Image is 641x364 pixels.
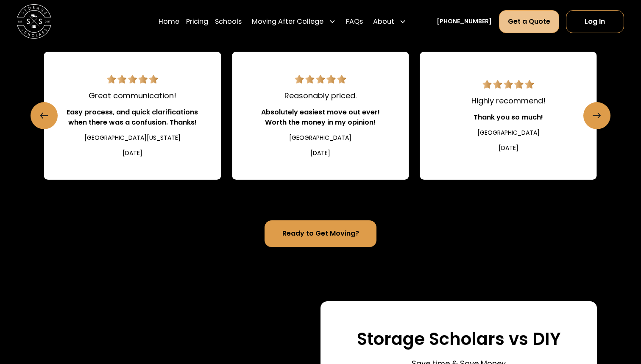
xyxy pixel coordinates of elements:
[17,4,51,39] img: Storage Scholars main logo
[346,9,363,33] a: FAQs
[499,144,518,153] div: [DATE]
[471,95,546,106] div: Highly recommend!
[31,102,58,129] a: Previous slide
[289,133,351,142] div: [GEOGRAPHIC_DATA]
[84,133,181,142] div: [GEOGRAPHIC_DATA][US_STATE]
[44,52,221,180] div: 8 / 22
[357,329,561,349] h3: Storage Scholars vs DIY
[566,10,624,33] a: Log In
[370,9,410,33] div: About
[437,17,492,26] a: [PHONE_NUMBER]
[186,9,208,33] a: Pricing
[420,52,596,180] div: 10 / 22
[483,80,534,89] img: 5 star review.
[373,16,394,26] div: About
[420,52,596,180] a: 5 star review.Highly recommend!Thank you so much![GEOGRAPHIC_DATA][DATE]
[123,149,142,158] div: [DATE]
[310,149,330,158] div: [DATE]
[499,10,559,33] a: Get a Quote
[232,52,409,180] a: 5 star review.Reasonably priced.Absolutely easiest move out ever! Worth the money in my opinion![...
[89,90,176,101] div: Great communication!
[232,52,409,180] div: 9 / 22
[215,9,242,33] a: Schools
[17,4,51,39] a: home
[159,9,179,33] a: Home
[252,16,323,26] div: Moving After College
[284,90,357,101] div: Reasonably priced.
[474,112,543,122] div: Thank you so much!
[107,75,158,83] img: 5 star review.
[583,102,610,129] a: Next slide
[44,52,221,180] a: 5 star review.Great communication!Easy process, and quick clarifications when there was a confusi...
[477,128,540,137] div: [GEOGRAPHIC_DATA]
[295,75,346,83] img: 5 star review.
[64,107,201,128] div: Easy process, and quick clarifications when there was a confusion. Thanks!
[248,9,339,33] div: Moving After College
[252,107,388,128] div: Absolutely easiest move out ever! Worth the money in my opinion!
[265,220,376,247] a: Ready to Get Moving?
